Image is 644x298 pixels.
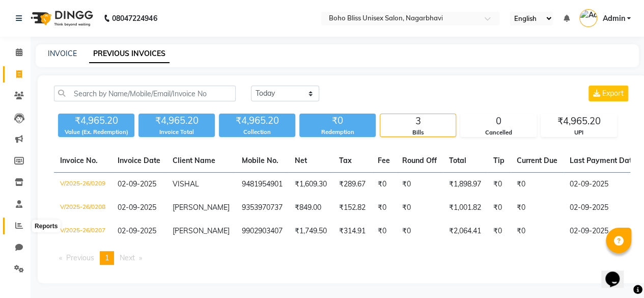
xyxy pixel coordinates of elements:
td: ₹0 [396,173,443,197]
td: ₹152.82 [333,196,372,220]
td: ₹289.67 [333,173,372,197]
img: logo [26,4,96,33]
td: ₹0 [372,173,396,197]
td: ₹314.91 [333,220,372,243]
td: 9902903407 [236,220,289,243]
td: 9481954901 [236,173,289,197]
span: 02-09-2025 [118,226,156,235]
a: INVOICE [48,49,77,58]
span: Net [295,156,307,165]
td: ₹0 [372,196,396,220]
div: ₹4,965.20 [58,114,134,128]
div: Value (Ex. Redemption) [58,128,134,137]
td: ₹1,001.82 [443,196,487,220]
td: ₹0 [487,196,511,220]
span: Current Due [517,156,557,165]
span: Fee [378,156,390,165]
td: 02-09-2025 [564,173,642,197]
span: Round Off [402,156,437,165]
td: 02-09-2025 [564,196,642,220]
span: Mobile No. [242,156,278,165]
span: Previous [66,253,94,262]
td: ₹849.00 [289,196,333,220]
div: Reports [32,220,60,232]
td: ₹0 [487,173,511,197]
td: ₹0 [396,196,443,220]
span: Tax [339,156,352,165]
td: V/2025-26/0207 [54,220,111,243]
img: Admin [579,9,597,27]
td: 9353970737 [236,196,289,220]
div: Redemption [299,128,376,137]
div: 0 [461,114,536,128]
div: Collection [219,128,295,137]
nav: Pagination [54,251,630,265]
td: 02-09-2025 [564,220,642,243]
b: 08047224946 [112,4,157,33]
div: ₹4,965.20 [541,114,617,128]
span: Invoice Date [118,156,160,165]
iframe: chat widget [601,257,634,288]
div: Bills [380,128,456,137]
td: ₹1,749.50 [289,220,333,243]
td: ₹0 [396,220,443,243]
span: 1 [105,253,109,262]
div: ₹0 [299,114,376,128]
input: Search by Name/Mobile/Email/Invoice No [54,86,236,101]
span: VISHAL [173,179,199,188]
td: V/2025-26/0208 [54,196,111,220]
span: [PERSON_NAME] [173,203,230,212]
span: Last Payment Date [570,156,636,165]
span: Admin [602,13,625,24]
span: Tip [493,156,505,165]
td: ₹0 [511,196,564,220]
span: 02-09-2025 [118,179,156,188]
span: Invoice No. [60,156,98,165]
span: Client Name [173,156,215,165]
div: ₹4,965.20 [138,114,215,128]
span: 02-09-2025 [118,203,156,212]
td: ₹0 [511,173,564,197]
span: [PERSON_NAME] [173,226,230,235]
div: ₹4,965.20 [219,114,295,128]
div: Cancelled [461,128,536,137]
div: Invoice Total [138,128,215,137]
a: PREVIOUS INVOICES [89,45,170,63]
td: ₹0 [511,220,564,243]
span: Total [449,156,466,165]
div: 3 [380,114,456,128]
span: Export [602,89,624,98]
td: ₹1,898.97 [443,173,487,197]
td: ₹1,609.30 [289,173,333,197]
td: ₹2,064.41 [443,220,487,243]
button: Export [589,86,628,101]
span: Next [120,253,135,262]
div: UPI [541,128,617,137]
td: ₹0 [372,220,396,243]
td: V/2025-26/0209 [54,173,111,197]
td: ₹0 [487,220,511,243]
